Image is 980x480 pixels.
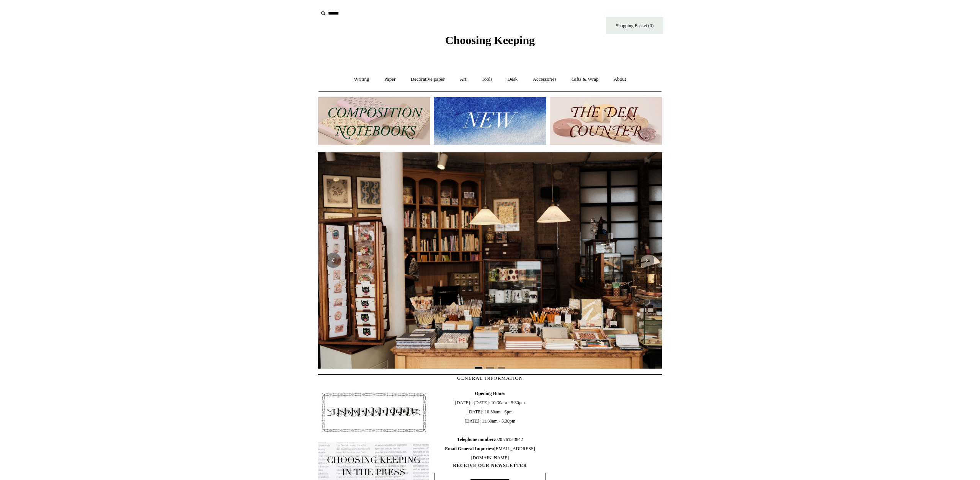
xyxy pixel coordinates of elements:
[445,446,535,460] span: [EMAIL_ADDRESS][DOMAIN_NAME]
[347,69,376,90] a: Writing
[501,69,525,90] a: Desk
[639,253,654,268] button: Next
[475,391,505,396] b: Opening Hours
[434,462,546,469] span: RECEIVE OUR NEWSLETTER
[318,389,429,436] img: pf-4db91bb9--1305-Newsletter-Button_1200x.jpg
[404,69,452,90] a: Decorative paper
[318,97,430,145] img: 202302 Composition ledgers.jpg__PID:69722ee6-fa44-49dd-a067-31375e5d54ec
[457,437,495,442] b: Telephone number
[550,97,662,145] img: The Deli Counter
[445,34,535,46] span: Choosing Keeping
[475,69,500,90] a: Tools
[445,40,535,45] a: Choosing Keeping
[326,253,341,268] button: Previous
[453,69,473,90] a: Art
[498,367,505,369] button: Page 3
[475,367,482,369] button: Page 1
[434,389,546,462] span: [DATE] - [DATE]: 10:30am - 5:30pm [DATE]: 10.30am - 6pm [DATE]: 11.30am - 5.30pm 020 7613 3842
[606,17,663,34] a: Shopping Basket (0)
[434,97,546,145] img: New.jpg__PID:f73bdf93-380a-4a35-bcfe-7823039498e1
[318,152,662,368] img: 20250131 INSIDE OF THE SHOP.jpg__PID:b9484a69-a10a-4bde-9e8d-1408d3d5e6ad
[445,446,494,451] b: Email General Inquiries:
[565,69,606,90] a: Gifts & Wrap
[607,69,633,90] a: About
[486,367,494,369] button: Page 2
[377,69,403,90] a: Paper
[494,437,495,442] b: :
[526,69,563,90] a: Accessories
[457,375,523,381] span: GENERAL INFORMATION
